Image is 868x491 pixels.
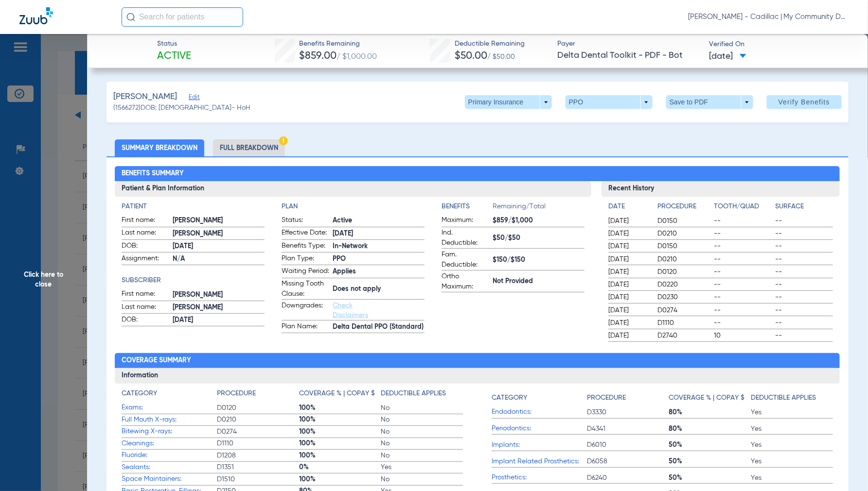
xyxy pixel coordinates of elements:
span: [DATE] [608,318,649,328]
app-breakdown-title: Tooth/Quad [714,202,772,215]
span: D1110 [217,439,299,448]
span: [DATE] [608,229,649,238]
span: DOB: [122,241,169,253]
span: -- [714,318,772,328]
span: -- [775,216,833,226]
span: No [381,403,463,413]
span: N/A [173,254,265,264]
span: Sealants: [122,462,217,473]
span: D1351 [217,462,299,472]
h3: Patient & Plan Information [115,181,591,197]
h4: Benefits [442,202,493,212]
span: -- [714,267,772,277]
span: D0210 [217,415,299,424]
span: Edit [189,94,197,103]
span: [DATE] [608,267,649,277]
img: Hazard [279,136,288,145]
span: Yes [381,462,463,472]
span: Deductible Remaining [455,39,525,49]
span: Assignment: [122,254,169,265]
span: No [381,451,463,460]
span: Waiting Period: [282,266,329,278]
app-breakdown-title: Deductible Applies [751,389,833,406]
h2: Benefits Summary [115,166,840,182]
h3: Recent History [602,181,840,197]
span: No [381,474,463,484]
button: Primary Insurance [465,95,552,109]
h4: Date [608,202,649,212]
button: Verify Benefits [767,95,842,109]
h4: Subscriber [122,275,265,286]
span: D2740 [657,331,710,340]
span: 100% [299,427,381,437]
span: Space Maintainers: [122,474,217,484]
h4: Tooth/Quad [714,202,772,212]
span: [DATE] [709,51,746,63]
span: -- [714,229,772,238]
span: [PERSON_NAME] [113,91,177,103]
span: 100% [299,474,381,484]
img: Zuub Logo [19,7,53,24]
span: D0210 [657,254,710,264]
span: [PERSON_NAME] [173,290,265,300]
span: D0220 [657,280,710,289]
img: Search Icon [126,13,135,21]
span: D1208 [217,451,299,460]
app-breakdown-title: Category [492,389,587,406]
span: First name: [122,215,169,227]
span: Fluoride: [122,450,217,460]
span: [DATE] [173,241,265,252]
span: -- [714,292,772,302]
span: [DATE] [173,315,265,325]
app-breakdown-title: Procedure [657,202,710,215]
span: In-Network [333,241,425,252]
span: D6010 [587,440,669,450]
span: [DATE] [608,254,649,264]
span: Verify Benefits [779,98,830,106]
span: Remaining/Total [493,202,585,215]
span: Last name: [122,302,169,314]
span: 10 [714,331,772,340]
h4: Plan [282,202,425,212]
span: Endodontics: [492,407,587,417]
button: PPO [566,95,653,109]
span: -- [775,241,833,251]
span: Bitewing X-rays: [122,426,217,437]
span: 100% [299,403,381,413]
span: [DATE] [608,292,649,302]
app-breakdown-title: Surface [775,202,833,215]
h4: Coverage % | Copay $ [299,389,375,399]
span: Yes [751,457,833,466]
span: Fam. Deductible: [442,250,489,270]
span: -- [775,331,833,340]
span: (1566272) DOB: [DEMOGRAPHIC_DATA] - HoH [113,103,250,113]
span: -- [714,280,772,289]
span: [PERSON_NAME] [173,229,265,239]
app-breakdown-title: Coverage % | Copay $ [299,389,381,402]
span: D1510 [217,474,299,484]
app-breakdown-title: Category [122,389,217,402]
h2: Coverage Summary [115,353,840,369]
h4: Procedure [217,389,256,399]
span: D4341 [587,424,669,434]
span: -- [775,305,833,315]
span: Downgrades: [282,301,329,320]
span: -- [714,254,772,264]
span: $859.00 [299,51,337,61]
span: D0230 [657,292,710,302]
span: Implant Related Prosthetics: [492,457,587,467]
h4: Procedure [587,393,626,403]
span: DOB: [122,315,169,326]
span: 100% [299,415,381,424]
span: Cleanings: [122,439,217,449]
span: Active [157,50,191,63]
span: Full Mouth X-rays: [122,415,217,425]
span: 80% [669,407,751,417]
span: [DATE] [608,305,649,315]
span: D0120 [217,403,299,413]
span: $50.00 [455,51,487,61]
span: Benefits Remaining [299,39,377,49]
h4: Category [122,389,157,399]
span: First name: [122,289,169,301]
button: Save to PDF [666,95,753,109]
